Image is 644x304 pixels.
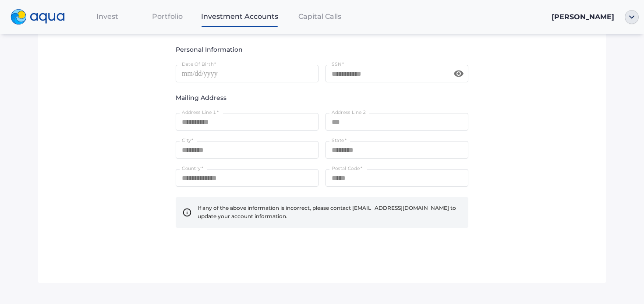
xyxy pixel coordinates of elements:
span: Portfolio [152,12,183,21]
img: logo [11,9,65,25]
label: Country [182,165,203,172]
span: Mailing Address [176,93,468,103]
img: newInfo.svg [183,208,191,217]
span: Invest [96,12,118,21]
label: Address Line 1 [182,109,219,116]
a: Invest [77,7,138,25]
button: toggle password visibility [450,65,467,82]
label: Postal Code [332,165,362,172]
label: City [182,137,193,144]
label: State [332,137,347,144]
label: SSN [332,61,344,67]
label: Address Line 2 [332,109,366,116]
span: [PERSON_NAME] [552,13,614,21]
span: If any of the above information is incorrect, please contact [EMAIL_ADDRESS][DOMAIN_NAME] to upda... [198,204,461,221]
a: Portfolio [137,7,198,25]
a: Investment Accounts [198,7,282,25]
a: logo [5,7,77,27]
label: Date Of Birth [182,61,216,67]
a: Capital Calls [282,7,358,25]
span: Capital Calls [298,12,341,21]
span: Personal Information [176,45,468,54]
img: ellipse [625,10,639,24]
span: Investment Accounts [201,12,278,21]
